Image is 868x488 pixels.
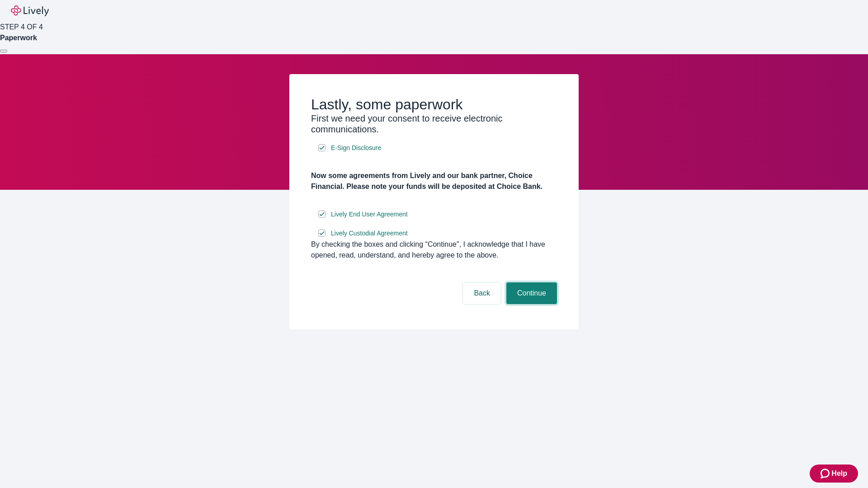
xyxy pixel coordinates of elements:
button: Back [463,282,501,304]
h3: First we need your consent to receive electronic communications. [311,113,557,135]
img: Lively [11,5,49,16]
svg: Zendesk support icon [821,468,831,479]
span: E-Sign Disclosure [331,143,381,153]
span: Lively Custodial Agreement [331,229,408,238]
div: By checking the boxes and clicking “Continue", I acknowledge that I have opened, read, understand... [311,239,557,261]
a: e-sign disclosure document [329,228,410,239]
span: Lively End User Agreement [331,210,408,219]
button: Zendesk support iconHelp [810,465,858,483]
a: e-sign disclosure document [329,142,383,154]
a: e-sign disclosure document [329,209,410,220]
h2: Lastly, some paperwork [311,96,557,113]
h4: Now some agreements from Lively and our bank partner, Choice Financial. Please note your funds wi... [311,170,557,192]
button: Continue [506,282,557,304]
span: Help [831,468,847,479]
